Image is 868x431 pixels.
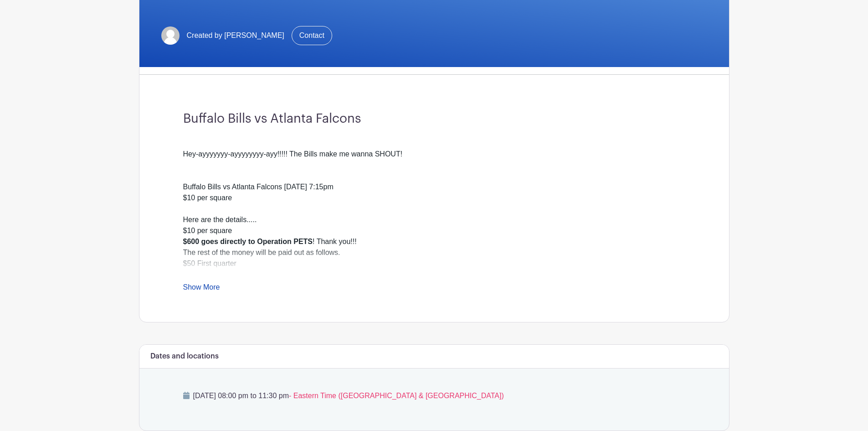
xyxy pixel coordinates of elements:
[183,225,685,236] div: $10 per square
[292,26,332,45] a: Contact
[183,111,685,127] h3: Buffalo Bills vs Atlanta Falcons
[183,138,685,171] div: Hey-ayyyyyyy-ayyyyyyyy-ayy!!!!! The Bills make me wanna SHOUT!
[183,236,685,247] div: ! Thank you!!!
[183,214,685,225] div: Here are the details.....
[187,30,284,41] span: Created by [PERSON_NAME]
[183,390,685,401] p: [DATE] 08:00 pm to 11:30 pm
[289,392,504,400] span: - Eastern Time ([GEOGRAPHIC_DATA] & [GEOGRAPHIC_DATA])
[183,238,313,245] strong: $600 goes directly to Operation PETS
[183,269,685,280] div: $100 Half time
[161,26,180,45] img: default-ce2991bfa6775e67f084385cd625a349d9dcbb7a52a09fb2fda1e96e2d18dcdb.png
[183,258,685,269] div: $50 First quarter
[150,352,219,361] h6: Dates and locations
[183,171,685,214] div: Buffalo Bills vs Atlanta Falcons [DATE] 7:15pm $10 per square
[183,247,685,258] div: The rest of the money will be paid out as follows.
[183,283,220,295] a: Show More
